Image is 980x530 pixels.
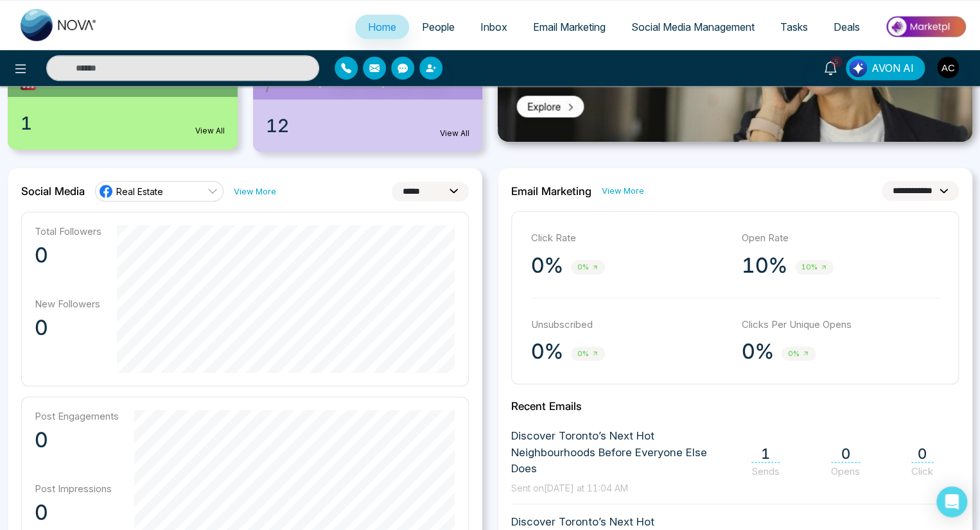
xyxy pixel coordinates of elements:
span: Home [368,21,396,33]
p: New Followers [35,298,101,310]
img: Nova CRM Logo [21,9,98,41]
p: 0% [531,253,563,278]
button: AVON AI [846,56,925,80]
span: Inbox [480,21,507,33]
h2: Email Marketing [511,185,591,198]
span: Real Estate [116,185,163,198]
a: Incomplete Follow Ups12View All [245,66,491,152]
p: 0 [35,427,119,453]
a: People [409,15,468,39]
a: 5 [815,56,846,78]
a: Social Media Management [618,15,767,39]
span: 10% [795,260,834,275]
a: Deals [821,15,873,39]
span: Social Media Management [631,21,755,33]
p: Clicks Per Unique Opens [742,318,940,332]
span: Discover Toronto’s Next Hot Neighbourhoods Before Everyone Else Does [511,428,732,477]
span: Email Marketing [533,21,606,33]
a: View All [440,128,469,139]
p: Open Rate [742,231,940,246]
span: Sent on [DATE] at 11:04 AM [511,483,628,493]
span: Opens [831,465,860,477]
a: View All [195,125,225,137]
p: Unsubscribed [531,318,729,332]
h2: Social Media [21,185,85,198]
span: Click [911,465,933,477]
p: 10% [742,253,787,278]
p: 0% [742,339,774,364]
img: User Avatar [937,56,959,78]
span: 1 [751,445,780,463]
p: 0% [531,339,563,364]
img: Lead Flow [849,59,867,77]
span: 0% [571,260,605,275]
img: Market-place.gif [879,12,972,41]
p: 0 [35,315,101,341]
span: AVON AI [871,60,914,76]
p: Post Engagements [35,410,119,422]
p: 0 [35,500,119,526]
a: Email Marketing [520,15,618,39]
a: View More [602,185,644,197]
p: Total Followers [35,225,101,237]
a: View More [234,185,276,198]
span: Deals [834,21,860,33]
span: 1 [21,110,32,137]
p: 0 [35,243,101,268]
span: People [422,21,455,33]
a: Home [355,15,409,39]
span: 0 [831,445,860,463]
span: 0% [571,346,605,361]
span: Sends [751,465,780,477]
span: Tasks [780,21,808,33]
span: 0% [782,346,816,361]
h2: Recent Emails [511,400,959,413]
div: Open Intercom Messenger [936,486,967,517]
span: 12 [266,112,289,139]
p: Click Rate [531,231,729,246]
a: Inbox [468,15,520,39]
span: 5 [830,56,842,67]
span: 0 [911,445,933,463]
p: Post Impressions [35,483,119,495]
a: Tasks [767,15,821,39]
